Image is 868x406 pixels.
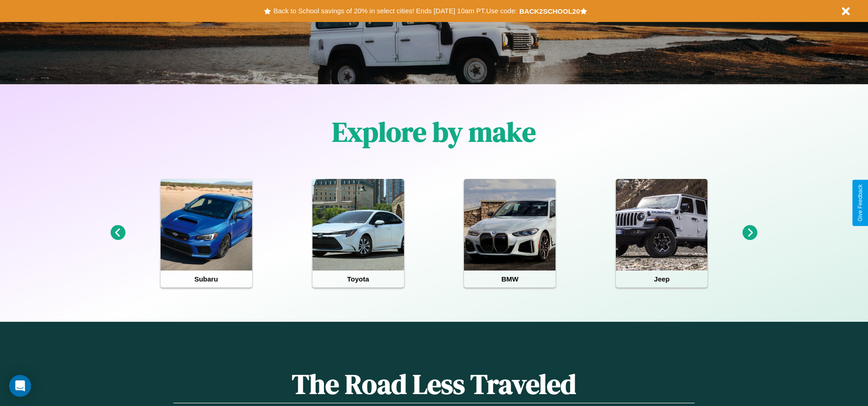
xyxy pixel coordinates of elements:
h1: Explore by make [332,113,536,151]
h4: Subaru [161,271,252,287]
h4: BMW [464,271,555,287]
div: Give Feedback [857,184,863,222]
button: Back to School savings of 20% in select cities! Ends [DATE] 10am PT.Use code: [271,5,519,17]
h4: Jeep [616,271,707,287]
b: BACK2SCHOOL20 [519,7,580,15]
h1: The Road Less Traveled [173,365,694,403]
div: Open Intercom Messenger [9,375,31,397]
h4: Toyota [313,271,404,287]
